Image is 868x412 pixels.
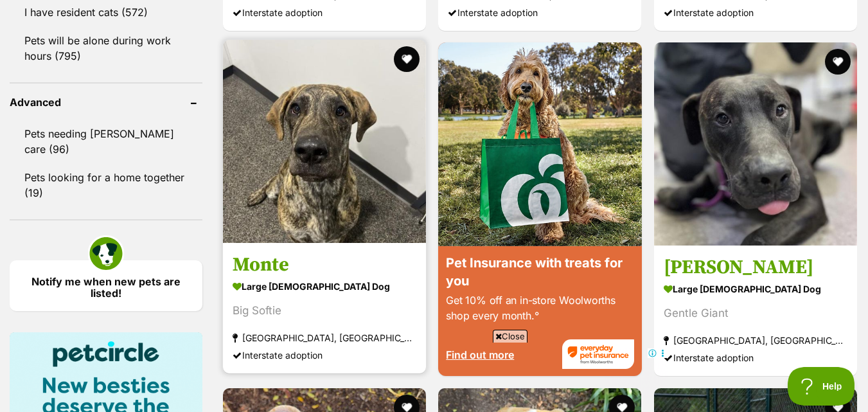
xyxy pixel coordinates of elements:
div: Interstate adoption [448,3,632,21]
a: Pets needing [PERSON_NAME] care (96) [10,120,202,163]
span: Close [493,330,527,343]
strong: large [DEMOGRAPHIC_DATA] Dog [233,277,416,296]
a: Monte large [DEMOGRAPHIC_DATA] Dog Big Softie [GEOGRAPHIC_DATA], [GEOGRAPHIC_DATA] Interstate ado... [223,243,426,373]
button: favourite [825,49,851,75]
h3: [PERSON_NAME] [664,255,847,280]
a: Notify me when new pets are listed! [10,260,202,311]
strong: [GEOGRAPHIC_DATA], [GEOGRAPHIC_DATA] [233,329,416,346]
a: Pets looking for a home together (19) [10,164,202,206]
strong: [GEOGRAPHIC_DATA], [GEOGRAPHIC_DATA] [664,332,847,349]
img: Monte - Great Dane Dog [223,40,426,243]
div: Big Softie [233,302,416,319]
iframe: Help Scout Beacon - Open [788,367,855,406]
a: [PERSON_NAME] large [DEMOGRAPHIC_DATA] Dog Gentle Giant [GEOGRAPHIC_DATA], [GEOGRAPHIC_DATA] Inte... [654,246,857,376]
strong: large [DEMOGRAPHIC_DATA] Dog [664,280,847,298]
header: Advanced [10,96,202,108]
div: Interstate adoption [664,3,847,21]
div: Gentle Giant [664,305,847,322]
iframe: Advertisement [200,348,668,406]
h3: Monte [233,253,416,277]
a: Pets will be alone during work hours (795) [10,27,202,69]
div: Interstate adoption [664,349,847,366]
img: Rodger - Mastiff Dog [654,42,857,246]
div: Interstate adoption [233,3,416,21]
button: favourite [394,46,420,72]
